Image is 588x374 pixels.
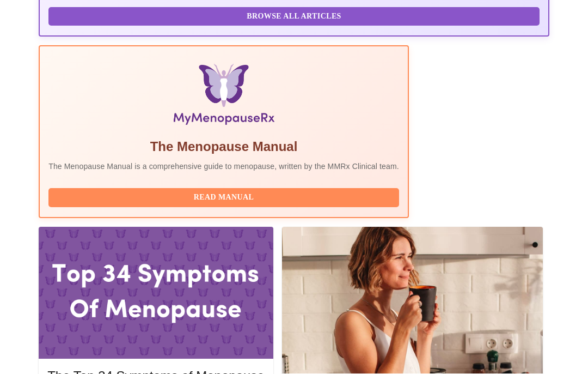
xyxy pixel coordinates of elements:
[48,192,402,201] a: Read Manual
[48,188,399,207] button: Read Manual
[48,161,399,172] p: The Menopause Manual is a comprehensive guide to menopause, written by the MMRx Clinical team.
[48,10,542,20] a: Browse All Articles
[48,7,540,26] button: Browse All Articles
[48,138,399,155] h5: The Menopause Manual
[104,64,343,129] img: Menopause Manual
[59,191,388,204] span: Read Manual
[59,10,529,23] span: Browse All Articles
